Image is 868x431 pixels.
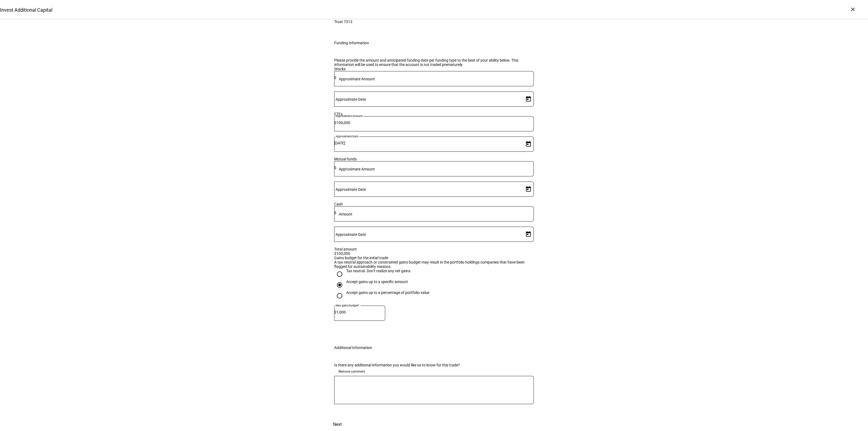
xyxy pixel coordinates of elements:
span: $ [334,310,336,314]
span: $ [334,121,336,125]
span: $ [334,211,336,215]
div: Gains budget for the initial trade [334,256,534,260]
div: × [848,5,857,14]
mat-label: Approximate Amount [339,167,375,171]
div: Accept gains up to a specific amount [346,280,408,284]
div: Total amount [334,247,534,251]
span: $ [334,75,336,80]
span: $ [334,166,336,170]
div: A tax neutral approach or constrained gains budget may result in the portfolio holdings companies... [334,260,534,269]
button: Open calendar [523,184,534,195]
mat-label: Amount [339,212,352,216]
div: Funding Information [334,41,369,45]
div: Cash [334,202,534,206]
mat-label: Approximate Amount [339,77,375,81]
mat-label: Approximate Date [336,135,358,138]
div: Please provide the amount and anticipated funding date per funding type to the best of your abili... [334,58,534,67]
button: Open calendar [523,139,534,150]
mat-label: Max gains budget* [336,304,359,307]
div: Mutual funds [334,157,534,161]
button: Next [325,418,349,431]
span: Trust 7313 [334,19,423,24]
span: Next [333,418,342,431]
mat-label: Approximate Amount [336,114,363,118]
div: Stocks [334,67,534,71]
div: $100,000 [334,251,534,256]
mat-label: Approximate Date [336,97,366,102]
div: Additional Information [334,346,372,350]
div: Is there any additional information you would like us to know for this trade? [334,363,534,367]
div: Tax neutral. Don’t realize any net gains. [346,269,411,273]
div: ETFs [334,112,534,116]
div: Accept gains up to a percentage of portfolio value [346,290,429,295]
button: Remove comment [334,367,369,376]
mat-label: Approximate Date [336,232,366,237]
span: Remove comment [339,367,365,376]
button: Open calendar [523,229,534,240]
mat-label: Approximate Date [336,187,366,192]
button: Open calendar [523,94,534,104]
